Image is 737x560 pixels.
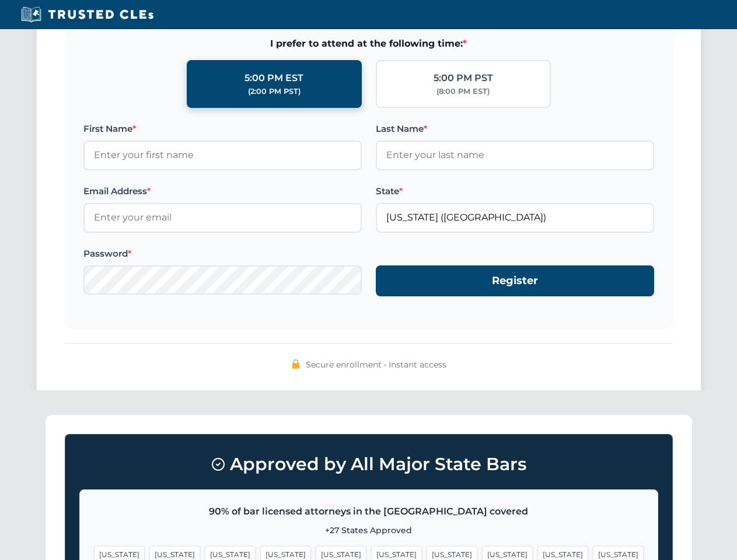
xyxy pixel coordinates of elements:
[79,449,658,480] h3: Approved by All Major State Bars
[376,203,654,232] input: Florida (FL)
[83,141,362,170] input: Enter your first name
[94,524,644,537] p: +27 States Approved
[436,86,490,97] div: (8:00 PM EST)
[376,122,654,136] label: Last Name
[248,86,301,97] div: (2:00 PM PST)
[18,6,157,23] img: Trusted CLEs
[83,122,362,136] label: First Name
[83,203,362,232] input: Enter your email
[94,504,644,519] p: 90% of bar licensed attorneys in the [GEOGRAPHIC_DATA] covered
[83,36,654,51] span: I prefer to attend at the following time:
[83,247,362,261] label: Password
[376,265,654,296] button: Register
[376,141,654,170] input: Enter your last name
[434,71,493,86] div: 5:00 PM PST
[306,358,446,371] span: Secure enrollment • Instant access
[291,359,301,369] img: 🔒
[244,71,303,86] div: 5:00 PM EST
[376,184,654,198] label: State
[83,184,362,198] label: Email Address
